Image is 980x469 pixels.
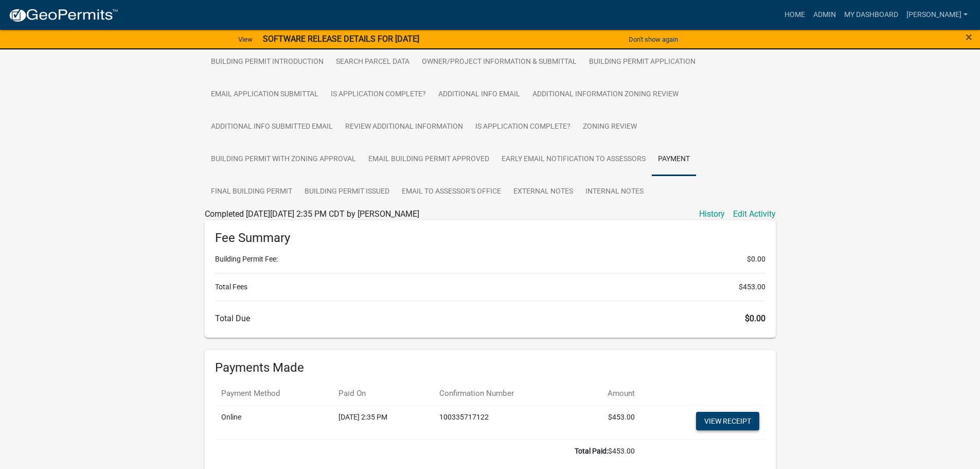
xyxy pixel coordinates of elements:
li: Building Permit Fee: [215,254,765,265]
th: Paid On [332,381,433,406]
td: $453.00 [576,406,641,440]
span: $0.00 [747,254,765,265]
a: Additional Info submitted Email [205,111,339,144]
button: Close [966,31,972,43]
td: 100335717122 [433,406,576,440]
a: Home [780,5,809,25]
li: Total Fees [215,282,765,292]
a: Admin [809,5,840,25]
button: Don't show again [625,31,682,48]
a: Edit Activity [733,208,776,220]
a: Owner/Project Information & Submittal [416,46,583,79]
a: Is Application Complete? [469,111,577,144]
a: View [234,31,257,48]
a: External Notes [507,176,579,209]
a: Additional Information Zoning Review [526,78,685,111]
h6: Fee Summary [215,231,765,246]
a: Is Application Complete? [325,78,432,111]
a: Email Application Submittal [205,78,325,111]
th: Confirmation Number [433,381,576,406]
td: $453.00 [215,440,641,463]
a: Building Permit Issued [298,176,396,209]
a: Review Additional Information [339,111,469,144]
td: [DATE] 2:35 PM [332,406,433,440]
a: Internal Notes [579,176,650,209]
a: Zoning Review [577,111,643,144]
a: Early Email Notification to Assessors [495,143,652,176]
a: Building Permit Introduction [205,46,330,79]
th: Amount [576,381,641,406]
a: Payment [652,143,696,176]
a: Building Permit Application [583,46,702,79]
span: $453.00 [739,282,765,292]
strong: SOFTWARE RELEASE DETAILS FOR [DATE] [263,34,419,44]
h6: Payments Made [215,360,765,375]
a: Email to Assessor's Office [396,176,507,209]
a: Search Parcel Data [330,46,416,79]
a: [PERSON_NAME] [902,5,972,25]
a: My Dashboard [840,5,902,25]
a: Building Permit with Zoning Approval [205,143,362,176]
a: Final Building Permit [205,176,298,209]
th: Payment Method [215,381,332,406]
a: Email Building Permit Approved [362,143,495,176]
span: × [966,30,972,44]
a: Additional info email [432,78,526,111]
td: Online [215,406,332,440]
span: Completed [DATE][DATE] 2:35 PM CDT by [PERSON_NAME] [205,209,419,219]
span: $0.00 [745,314,765,323]
h6: Total Due [215,314,765,323]
a: History [699,208,725,220]
a: View receipt [696,412,759,430]
b: Total Paid: [575,447,608,455]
